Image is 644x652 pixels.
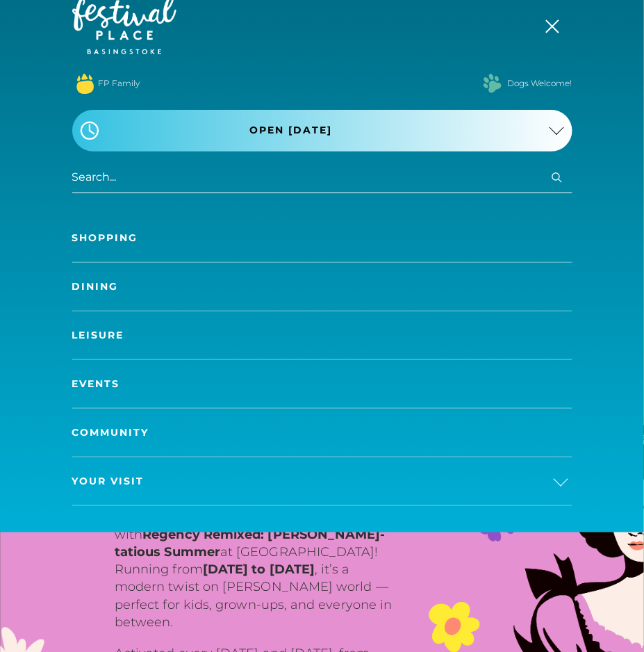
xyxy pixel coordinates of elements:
[72,360,572,408] a: Events
[72,474,145,489] span: Your Visit
[72,311,572,359] a: Leisure
[99,77,140,90] a: FP Family
[72,457,572,505] a: Your Visit
[249,123,332,138] span: Open [DATE]
[72,263,572,311] a: Dining
[72,162,572,193] input: Search...
[203,562,315,578] b: [DATE] to [DATE]
[72,110,572,152] button: Open [DATE]
[508,77,572,90] a: Dogs Welcome!
[72,409,572,457] a: Community
[72,214,572,262] a: Shopping
[115,510,393,632] p: This August, step into summer with at [GEOGRAPHIC_DATA]! Running from , it’s a modern twist on [P...
[538,15,572,35] button: Toggle navigation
